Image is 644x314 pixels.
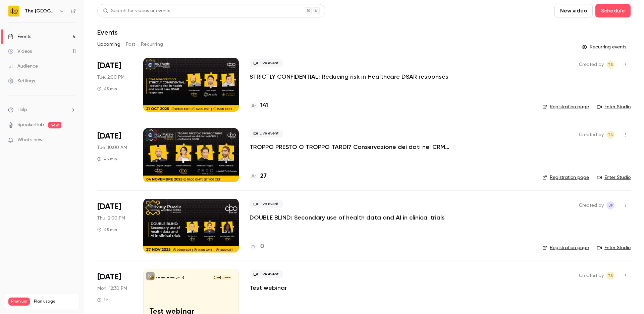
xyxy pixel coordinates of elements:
h4: 27 [260,172,267,181]
div: Oct 21 Tue, 2:00 PM (Europe/London) [97,58,132,112]
span: new [48,122,61,128]
span: Created by [579,131,604,139]
span: Mon, 12:30 PM [97,285,127,292]
span: Created by [579,201,604,209]
button: Recurring [141,39,163,50]
button: Recurring events [579,42,631,52]
a: Registration page [542,244,589,251]
span: [DATE] [97,61,121,71]
span: [DATE] [97,201,121,212]
span: Tue, 10:00 AM [97,144,127,151]
h6: The [GEOGRAPHIC_DATA] [25,8,56,14]
span: Plan usage [34,299,75,304]
a: Test webinar [250,284,287,292]
a: 141 [250,101,268,110]
button: New video [554,4,593,17]
span: Live event [250,200,283,208]
span: TS [608,131,613,139]
span: Joel Fisk [606,201,614,209]
span: TS [608,272,613,280]
span: Taylor Swann [606,272,614,280]
span: Created by [579,272,604,280]
div: 45 min [97,86,117,91]
div: 45 min [97,227,117,232]
button: Past [126,39,136,50]
a: Enter Studio [597,174,631,181]
span: Live event [250,59,283,67]
span: Taylor Swann [606,61,614,69]
span: Help [17,106,27,113]
span: Created by [579,61,604,69]
span: [DATE] 12:30 PM [212,275,232,280]
span: Live event [250,129,283,138]
span: What's new [17,136,43,144]
span: JF [608,201,613,209]
span: TS [608,61,613,69]
a: 27 [250,172,267,181]
a: Registration page [542,174,589,181]
span: Taylor Swann [606,131,614,139]
div: Nov 4 Tue, 10:00 AM (Europe/London) [97,128,132,182]
div: Audience [8,63,38,70]
a: DOUBLE BLIND: Secondary use of health data and AI in clinical trials [250,213,445,222]
div: Search for videos or events [103,7,170,14]
a: STRICTLY CONFIDENTIAL: Reducing risk in Healthcare DSAR responses [250,73,448,81]
div: Settings [8,78,35,84]
a: 0 [250,242,264,251]
h4: 141 [260,101,268,110]
a: TROPPO PRESTO O TROPPO TARDI? Conservazione dei dati nei CRM e conformità GDPR [250,143,451,151]
button: Upcoming [97,39,120,50]
h4: 0 [260,242,264,251]
a: Enter Studio [597,104,631,110]
button: Schedule [595,4,631,17]
h1: Events [97,28,118,36]
span: [DATE] [97,272,121,282]
a: Enter Studio [597,244,631,251]
li: help-dropdown-opener [8,106,76,113]
span: Premium [8,298,30,306]
div: Videos [8,48,32,55]
span: Live event [250,270,283,278]
a: Registration page [542,104,589,110]
span: Thu, 2:00 PM [97,215,125,222]
div: Nov 27 Thu, 2:00 PM (Europe/London) [97,199,132,252]
a: SpeakerHub [17,121,44,128]
div: Events [8,33,31,40]
p: The [GEOGRAPHIC_DATA] [156,276,184,279]
span: [DATE] [97,131,121,142]
img: The DPO Centre [8,6,19,16]
span: Tue, 2:00 PM [97,74,124,81]
div: 1 h [97,297,109,303]
div: 45 min [97,156,117,162]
